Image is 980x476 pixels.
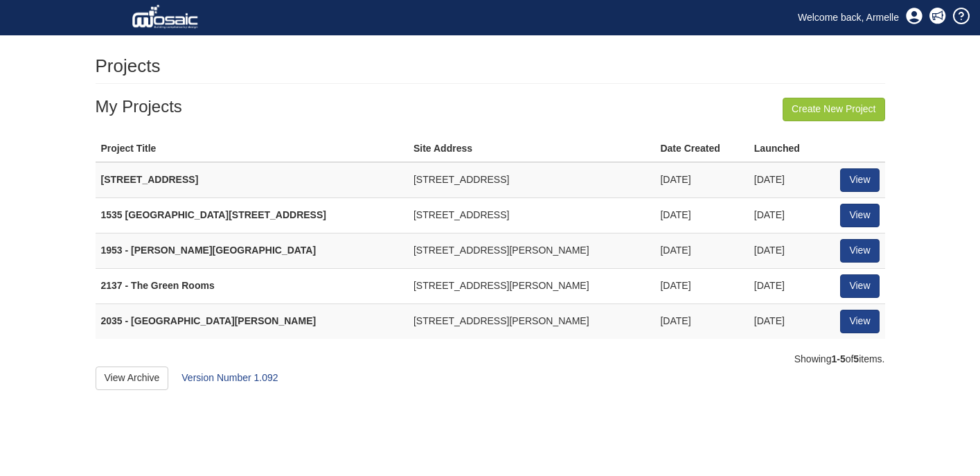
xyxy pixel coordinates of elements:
a: Welcome back, Armelle [787,7,909,28]
strong: 1953 - [PERSON_NAME][GEOGRAPHIC_DATA] [101,245,317,256]
a: Create New Project [783,98,884,121]
td: [STREET_ADDRESS] [408,162,655,197]
a: View [840,239,879,263]
td: [STREET_ADDRESS][PERSON_NAME] [408,303,655,338]
a: View [840,168,879,192]
td: [DATE] [654,162,748,197]
b: 1-5 [831,353,845,364]
th: Site Address [408,136,655,162]
strong: 2137 - The Green Rooms [101,280,215,291]
strong: 2035 - [GEOGRAPHIC_DATA][PERSON_NAME] [101,315,317,326]
td: [DATE] [654,197,748,233]
h1: Projects [96,56,161,76]
td: [STREET_ADDRESS] [408,197,655,233]
td: [STREET_ADDRESS][PERSON_NAME] [408,233,655,268]
td: [DATE] [749,233,824,268]
a: View [840,204,879,227]
div: Showing of items. [96,353,885,367]
strong: [STREET_ADDRESS] [101,174,199,185]
th: Launched [749,136,824,162]
b: 5 [853,353,859,364]
iframe: Chat [921,414,970,466]
td: [DATE] [749,197,824,233]
td: [DATE] [749,303,824,338]
img: logo_white.png [132,3,202,31]
td: [STREET_ADDRESS][PERSON_NAME] [408,268,655,303]
a: View Archive [96,367,169,390]
td: [DATE] [749,268,824,303]
td: [DATE] [749,162,824,197]
td: [DATE] [654,303,748,338]
th: Project Title [96,136,408,162]
a: View [840,274,879,298]
strong: 1535 [GEOGRAPHIC_DATA][STREET_ADDRESS] [101,209,326,220]
a: Version Number 1.092 [181,372,278,383]
a: View [840,310,879,333]
td: [DATE] [654,268,748,303]
h3: My Projects [96,98,885,116]
td: [DATE] [654,233,748,268]
th: Date Created [654,136,748,162]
